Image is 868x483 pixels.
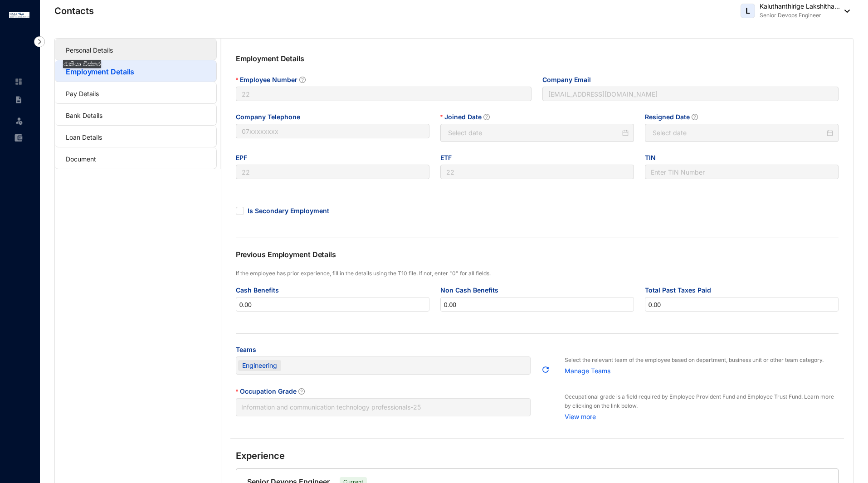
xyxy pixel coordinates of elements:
[441,298,634,312] input: Non Cash Benefits
[645,112,704,122] label: Resigned Date
[236,75,312,85] label: Employee Number
[244,206,333,215] span: Is Secondary Employment
[238,360,281,371] span: Engineering
[66,155,96,163] a: Document
[746,7,750,15] span: L
[66,46,113,54] a: Personal Details
[236,112,307,122] label: Company Telephone
[7,129,29,147] li: Expenses
[542,75,597,85] label: Company Email
[66,90,99,98] a: Pay Details
[645,298,838,312] input: Total Past Taxes Paid
[236,53,537,75] p: Employment Details
[440,153,458,163] label: ETF
[236,153,254,163] label: EPF
[9,12,29,18] img: logo
[541,366,550,374] img: refresh.b68668e54cb7347e6ac91cb2cb09fc4e.svg
[653,128,825,138] input: Resigned Date
[236,87,532,101] input: Employee Number
[440,285,505,295] label: Non Cash Benefits
[241,399,525,416] input: Occupation Grade
[645,165,839,179] input: TIN
[66,67,134,76] a: Employment Details
[236,165,429,179] input: EPF
[236,285,285,295] label: Cash Benefits
[440,112,496,122] label: Joined Date
[236,449,839,462] p: Experience
[241,400,525,414] span: Information and communication technology professionals - 25
[448,128,620,138] input: Joined Date
[760,11,840,20] p: Senior Devops Engineer
[7,73,29,91] li: Home
[15,96,23,104] img: contract-unselected.99e2b2107c0a7dd48938.svg
[236,298,429,312] input: Cash Benefits
[565,356,839,365] p: Select the relevant team of the employee based on department, business unit or other team category.
[840,10,850,13] img: dropdown-black.8e83cc76930a90b1a4fdb6d089b7bf3a.svg
[242,361,277,371] span: Engineering
[7,91,29,109] li: Contracts
[236,249,537,269] p: Previous Employment Details
[54,5,94,17] p: Contacts
[66,112,102,119] a: Bank Details
[236,345,263,355] label: Teams
[645,285,717,295] label: Total Past Taxes Paid
[299,77,306,83] span: question-circle
[542,87,839,101] input: Company Email
[34,36,45,47] img: nav-icon-right.af6afadce00d159da59955279c43614e.svg
[298,388,305,395] span: question-circle
[645,153,662,163] label: TIN
[692,114,698,120] span: question-circle
[565,365,839,376] a: Manage Teams
[15,78,23,86] img: home-unselected.a29eae3204392db15eaf.svg
[15,116,24,125] img: leave-unselected.2934df6273408c3f84d9.svg
[483,114,490,120] span: question-circle
[66,133,102,141] a: Loan Details
[440,165,634,179] input: ETF
[236,386,311,396] label: Occupation Grade
[15,134,23,142] img: expense-unselected.2edcf0507c847f3e9e96.svg
[236,269,839,278] p: If the employee has prior experience, fill in the details using the T10 file. If not, enter "0" f...
[565,392,839,410] p: Occupational grade is a field required by Employee Provident Fund and Employee Trust Fund. Learn ...
[236,124,429,138] input: Company Telephone
[760,2,840,11] p: Kaluthanthirige Lakshitha...
[565,410,839,421] a: View more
